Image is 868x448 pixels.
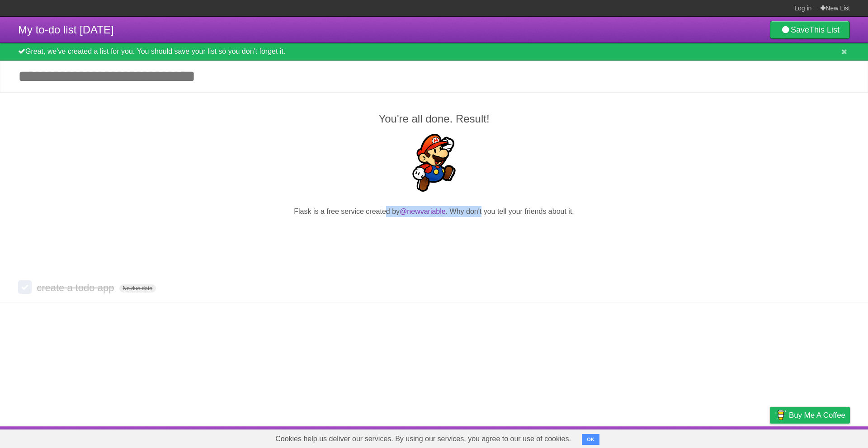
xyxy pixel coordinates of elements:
[727,429,747,446] a: Terms
[400,207,446,215] a: @newvariable
[789,407,845,423] span: Buy me a coffee
[266,430,580,448] span: Cookies help us deliver our services. By using our services, you agree to our use of cookies.
[650,429,669,446] a: About
[770,407,850,424] a: Buy me a coffee
[18,111,850,127] h2: You're all done. Result!
[809,25,840,34] b: This List
[418,228,450,241] iframe: X Post Button
[758,429,782,446] a: Privacy
[18,206,850,217] p: Flask is a free service created by . Why don't you tell your friends about it.
[18,280,32,294] label: Done
[793,429,850,446] a: Suggest a feature
[770,21,850,39] a: SaveThis List
[774,407,787,423] img: Buy me a coffee
[679,429,716,446] a: Developers
[405,134,463,192] img: Super Mario
[119,284,156,292] span: No due date
[582,434,599,445] button: OK
[18,24,114,36] span: My to-do list [DATE]
[37,282,116,293] span: create a todo app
